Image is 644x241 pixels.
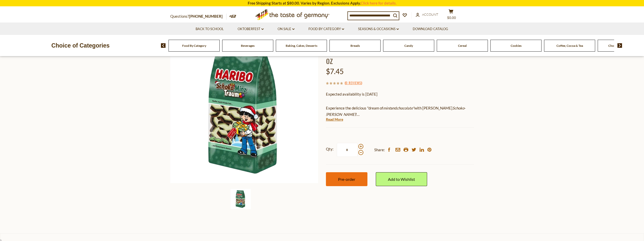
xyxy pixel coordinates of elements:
span: Share: [374,147,385,153]
a: Cereal [458,44,467,48]
a: Chocolate & Marzipan [608,44,638,48]
span: - [464,106,466,110]
img: Haribo Chocolate Mint Dream Gummies, 10.5 oz [231,189,251,209]
a: Baking, Cakes, Desserts [286,44,317,48]
a: Food By Category [308,26,344,32]
input: Qty: [337,143,358,157]
span: Pre-order [338,177,355,182]
p: Expected availability is [DATE] [326,91,474,97]
a: Cookies [511,44,522,48]
a: Click here for details. [361,1,397,5]
em: mint [383,106,391,110]
p: Questions? [170,13,226,20]
em: Schoko [452,106,464,110]
span: ( ) [345,80,362,85]
a: [PHONE_NUMBER] [189,14,223,18]
a: 0 Reviews [346,80,361,86]
a: Breads [350,44,360,48]
img: next arrow [617,43,622,48]
a: On Sale [278,26,295,32]
a: Candy [404,44,413,48]
span: with [PERSON_NAME] [414,106,452,110]
span: and [391,106,397,110]
a: Download Catalog [413,26,448,32]
img: previous arrow [161,43,166,48]
a: Oktoberfest [238,26,264,32]
a: Read More [326,117,343,122]
span: ! [356,112,360,117]
span: Experience the delicious "dream of [326,106,383,110]
em: [PERSON_NAME] [326,112,356,117]
span: $7.45 [326,67,344,76]
a: Account [416,12,438,17]
em: chocolate" [397,106,414,110]
a: Seasons & Occasions [358,26,399,32]
a: Back to School [196,26,224,32]
a: Food By Category [182,44,206,48]
a: Add to Wishlist [376,172,427,186]
img: Haribo Chocolate Mint Dream Gummies, 10.5 oz [170,35,318,183]
span: Account [422,12,438,16]
strong: Qty: [326,146,334,152]
a: Beverages [241,44,255,48]
button: Pre-order [326,172,367,186]
span: $0.00 [447,16,456,20]
button: $0.00 [444,9,459,22]
a: Coffee, Cocoa & Tea [556,44,583,48]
